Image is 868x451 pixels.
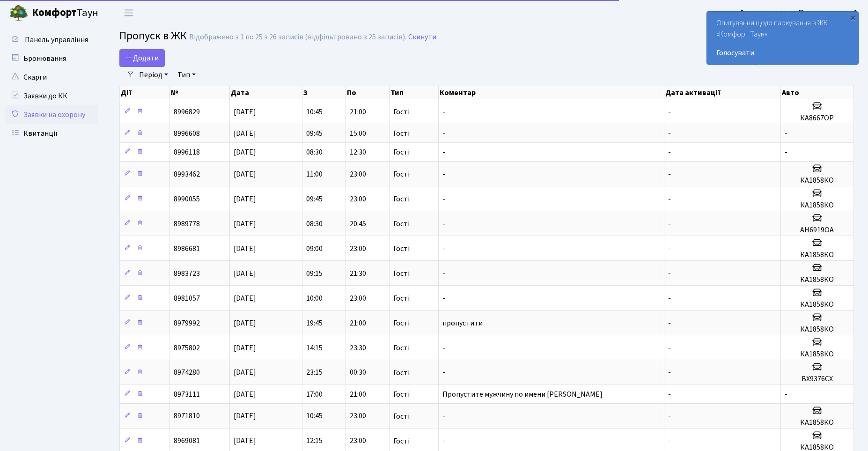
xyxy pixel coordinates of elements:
span: 08:30 [306,219,323,229]
span: - [668,128,671,139]
a: Скарги [5,68,98,87]
h5: КА1858КО [785,251,850,259]
span: - [668,318,671,328]
span: Гості [393,437,410,445]
span: Гості [393,270,410,277]
span: - [668,169,671,179]
span: Гості [393,220,410,228]
span: Пропустите мужчину по имени [PERSON_NAME] [442,389,603,399]
b: [EMAIL_ADDRESS][DOMAIN_NAME] [741,8,857,18]
span: 8974280 [174,368,200,378]
h5: КА1858КО [785,418,850,427]
span: [DATE] [234,318,256,328]
span: Гості [393,130,410,137]
span: 8971810 [174,411,200,421]
span: Гості [393,391,410,398]
th: З [302,86,346,99]
span: [DATE] [234,147,256,157]
span: 21:00 [350,389,366,399]
span: [DATE] [234,128,256,139]
span: 12:15 [306,436,323,446]
span: - [442,194,445,204]
span: [DATE] [234,411,256,421]
div: × [848,13,857,22]
span: 8986681 [174,244,200,254]
img: logo.png [9,4,28,22]
span: 23:00 [350,194,366,204]
button: Переключити навігацію [117,5,140,21]
span: - [442,293,445,303]
span: 23:00 [350,293,366,303]
span: Гості [393,413,410,420]
span: 12:30 [350,147,366,157]
span: 09:00 [306,244,323,254]
span: 8979992 [174,318,200,328]
h5: КА1858КО [785,300,850,309]
span: 21:00 [350,318,366,328]
span: [DATE] [234,107,256,117]
span: 21:30 [350,268,366,279]
span: - [442,219,445,229]
span: - [668,436,671,446]
span: Гості [393,245,410,252]
span: Пропуск в ЖК [119,28,187,44]
span: [DATE] [234,268,256,279]
span: 8973111 [174,389,200,399]
span: 11:00 [306,169,323,179]
a: Бронювання [5,49,98,68]
span: [DATE] [234,194,256,204]
span: Панель управління [25,35,88,45]
span: 8989778 [174,219,200,229]
a: Заявки на охорону [5,105,98,124]
span: - [785,128,787,139]
span: - [442,169,445,179]
span: 09:45 [306,128,323,139]
span: - [442,368,445,378]
span: 23:15 [306,368,323,378]
a: Голосувати [716,47,849,59]
span: Гості [393,148,410,156]
span: - [668,268,671,279]
span: Гості [393,170,410,178]
span: [DATE] [234,219,256,229]
span: 10:00 [306,293,323,303]
span: 23:30 [350,343,366,353]
span: - [442,268,445,279]
a: Додати [119,49,165,67]
span: [DATE] [234,368,256,378]
span: пропустити [442,318,483,328]
span: 23:00 [350,169,366,179]
th: № [170,86,230,99]
span: Гості [393,295,410,302]
th: Коментар [439,86,664,99]
span: 8993462 [174,169,200,179]
span: Гості [393,344,410,352]
b: Комфорт [32,5,77,20]
span: Гості [393,195,410,203]
span: [DATE] [234,436,256,446]
span: - [668,368,671,378]
span: 10:45 [306,107,323,117]
span: - [442,411,445,421]
a: Період [135,67,172,83]
span: - [442,244,445,254]
span: 09:45 [306,194,323,204]
span: - [668,293,671,303]
span: 8996829 [174,107,200,117]
span: 15:00 [350,128,366,139]
span: 10:45 [306,411,323,421]
span: - [442,147,445,157]
span: 8996608 [174,128,200,139]
th: Тип [390,86,439,99]
span: - [668,343,671,353]
span: Гості [393,319,410,327]
th: Дата активації [664,86,781,99]
span: 23:00 [350,411,366,421]
span: [DATE] [234,244,256,254]
span: - [442,436,445,446]
span: - [442,128,445,139]
span: 8975802 [174,343,200,353]
span: - [442,107,445,117]
span: - [668,147,671,157]
span: 8981057 [174,293,200,303]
